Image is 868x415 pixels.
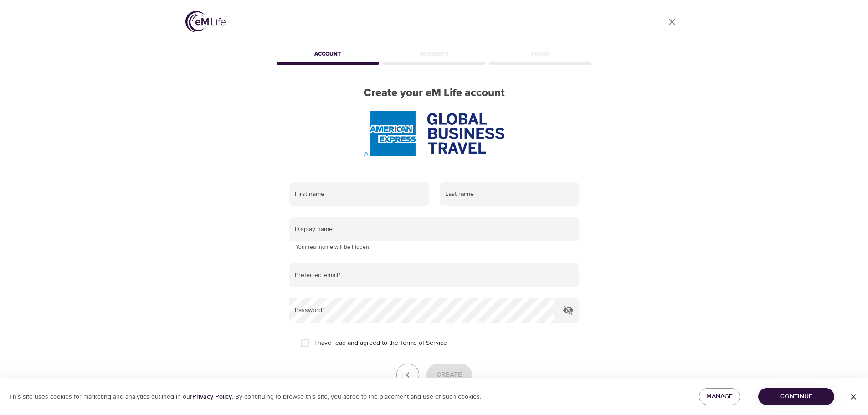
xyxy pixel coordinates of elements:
[275,87,594,100] h2: Create your eM Life account
[699,388,740,405] button: Manage
[364,111,504,156] img: AmEx%20GBT%20logo.png
[400,338,447,348] a: Terms of Service
[765,391,827,402] span: Continue
[706,391,733,402] span: Manage
[192,393,232,401] a: Privacy Policy
[185,11,226,32] img: logo
[296,243,573,252] p: Your real name will be hidden.
[314,338,447,348] span: I have read and agreed to the
[661,11,683,33] a: close
[758,388,834,405] button: Continue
